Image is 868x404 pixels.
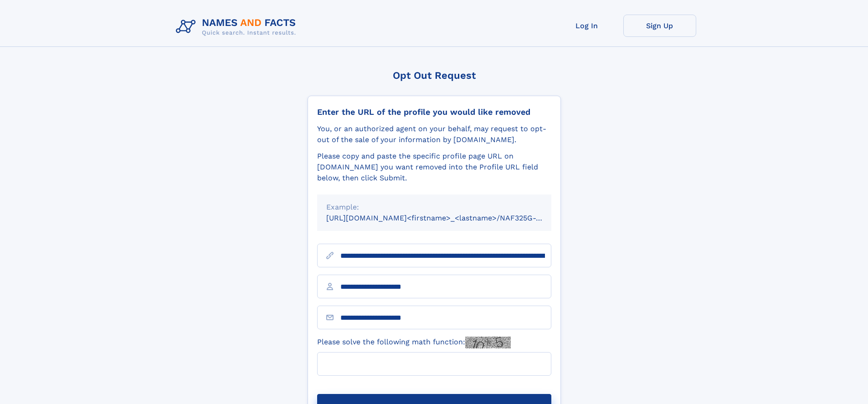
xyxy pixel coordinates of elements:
div: Please copy and paste the specific profile page URL on [DOMAIN_NAME] you want removed into the Pr... [317,151,551,184]
div: You, or an authorized agent on your behalf, may request to opt-out of the sale of your informatio... [317,123,551,145]
div: Enter the URL of the profile you would like removed [317,107,551,117]
div: Opt Out Request [308,70,561,81]
a: Log In [550,15,623,37]
div: Example: [326,202,542,213]
small: [URL][DOMAIN_NAME]<firstname>_<lastname>/NAF325G-xxxxxxxx [326,214,569,222]
label: Please solve the following math function: [317,337,511,348]
a: Sign Up [623,15,696,37]
img: Logo Names and Facts [172,15,303,39]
